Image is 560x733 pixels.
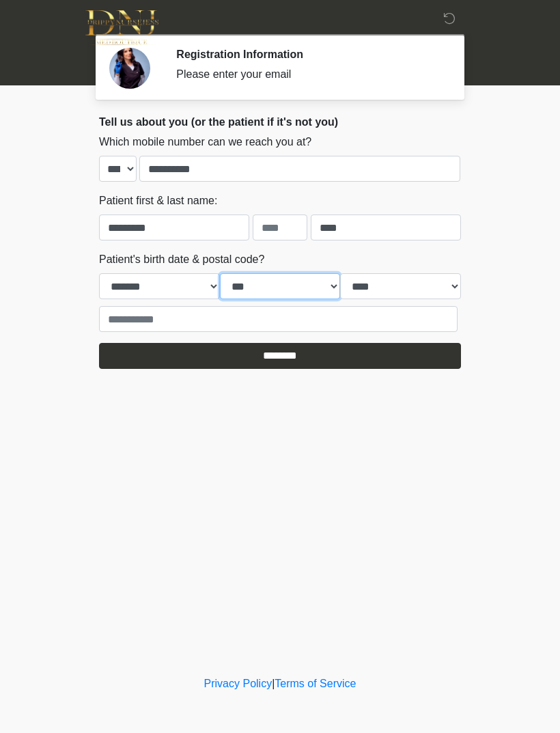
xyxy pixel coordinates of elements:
[204,678,272,689] a: Privacy Policy
[99,251,264,268] label: Patient's birth date & postal code?
[109,48,150,89] img: Agent Avatar
[272,678,275,689] a: |
[176,66,440,83] div: Please enter your email
[99,193,217,209] label: Patient first & last name:
[275,678,356,689] a: Terms of Service
[99,115,461,128] h2: Tell us about you (or the patient if it's not you)
[85,10,158,45] img: DNJ Med Boutique Logo
[99,134,311,150] label: Which mobile number can we reach you at?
